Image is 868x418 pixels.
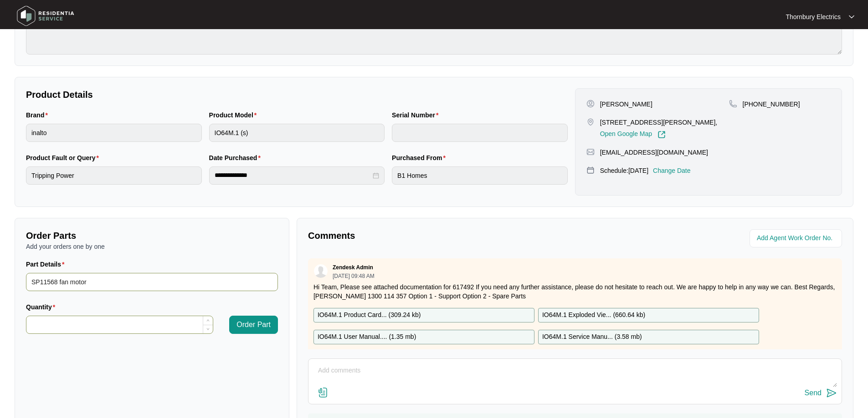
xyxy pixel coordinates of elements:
img: Link-External [657,131,666,139]
p: Order Parts [26,229,278,242]
label: Quantity [26,302,59,312]
label: Brand [26,111,51,120]
p: [STREET_ADDRESS][PERSON_NAME], [600,118,718,127]
label: Date Purchased [209,153,264,162]
input: Product Model [209,124,385,142]
label: Serial Number [392,111,442,120]
input: Date Purchased [215,171,371,180]
p: IO64M.1 User Manual.... ( 1.35 mb ) [318,332,416,342]
input: Part Details [26,273,278,291]
img: map-pin [586,166,595,174]
span: down [206,327,210,331]
p: [DATE] 09:48 AM [333,273,375,279]
input: Product Fault or Query [26,166,202,185]
p: IO64M.1 Service Manu... ( 3.58 mb ) [542,332,642,342]
p: Add your orders one by one [26,242,278,251]
p: IO64M.1 Exploded Vie... ( 660.64 kb ) [542,310,645,320]
input: Add Agent Work Order No. [757,233,837,244]
a: Open Google Map [600,131,666,139]
label: Product Fault or Query [26,153,103,162]
p: [EMAIL_ADDRESS][DOMAIN_NAME] [600,148,708,157]
button: Send [805,387,837,399]
div: Send [805,389,822,397]
input: Brand [26,124,202,142]
img: map-pin [729,100,737,108]
p: Comments [308,229,569,242]
img: user-pin [586,100,595,108]
span: Increase Value [203,316,213,325]
input: Serial Number [392,124,568,142]
img: file-attachment-doc.svg [318,387,329,398]
img: user.svg [314,264,328,278]
p: Thornbury Electrics [786,12,841,21]
label: Part Details [26,260,68,269]
p: [PERSON_NAME] [600,100,652,109]
p: Product Details [26,88,568,101]
p: Zendesk Admin [333,264,373,271]
button: Order Part [229,316,278,334]
p: Hi Team, Please see attached documentation for 617492 If you need any further assistance, please ... [313,282,837,301]
input: Purchased From [392,166,568,185]
label: Purchased From [392,153,449,162]
span: Order Part [236,319,271,330]
p: [PHONE_NUMBER] [743,100,800,109]
img: residentia service logo [14,2,77,30]
img: map-pin [586,118,595,126]
p: Change Date [653,166,691,175]
span: up [206,319,210,322]
p: Schedule: [DATE] [600,166,648,175]
input: Quantity [26,316,213,333]
label: Product Model [209,111,261,120]
p: IO64M.1 Product Card... ( 309.24 kb ) [318,310,421,320]
img: map-pin [586,148,595,156]
span: Decrease Value [203,325,213,333]
img: dropdown arrow [849,15,854,19]
img: send-icon.svg [826,388,837,398]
